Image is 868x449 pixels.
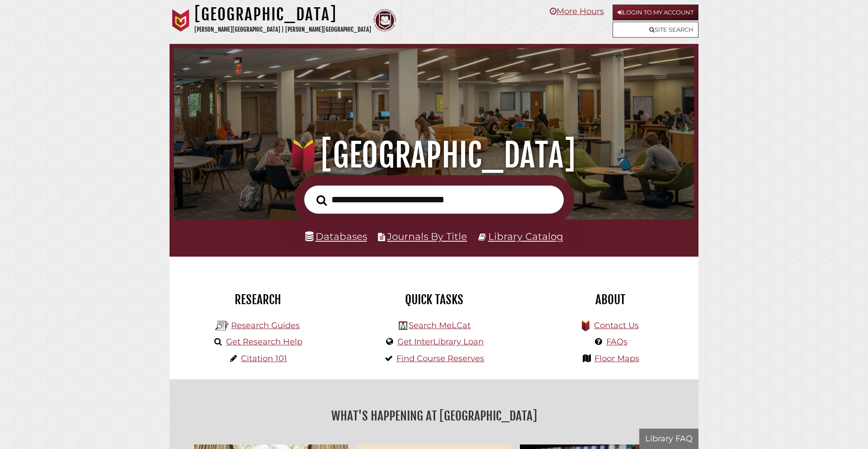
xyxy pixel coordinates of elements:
a: Get InterLibrary Loan [397,337,484,347]
a: Search MeLCat [409,320,471,330]
h1: [GEOGRAPHIC_DATA] [187,135,681,175]
button: Search [312,192,331,209]
img: Hekman Library Logo [399,321,407,330]
a: Site Search [613,22,698,38]
img: Calvin Theological Seminary [373,9,396,32]
a: Citation 101 [241,353,287,363]
a: Get Research Help [226,337,302,347]
a: FAQs [606,337,627,347]
a: Databases [305,230,367,242]
i: Search [316,195,327,206]
a: Login to My Account [613,5,698,20]
h2: Quick Tasks [353,292,515,307]
a: Floor Maps [594,353,639,363]
img: Calvin University [170,9,192,32]
h2: Research [176,292,339,307]
img: Hekman Library Logo [215,319,229,333]
h1: [GEOGRAPHIC_DATA] [194,5,371,24]
a: Journals By Title [387,230,467,242]
p: [PERSON_NAME][GEOGRAPHIC_DATA] | [PERSON_NAME][GEOGRAPHIC_DATA] [194,24,371,35]
a: Contact Us [594,320,639,330]
h2: What's Happening at [GEOGRAPHIC_DATA] [176,406,692,426]
h2: About [529,292,692,307]
a: Library Catalog [488,230,563,242]
a: More Hours [550,6,604,16]
a: Research Guides [231,320,300,330]
a: Find Course Reserves [396,353,484,363]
